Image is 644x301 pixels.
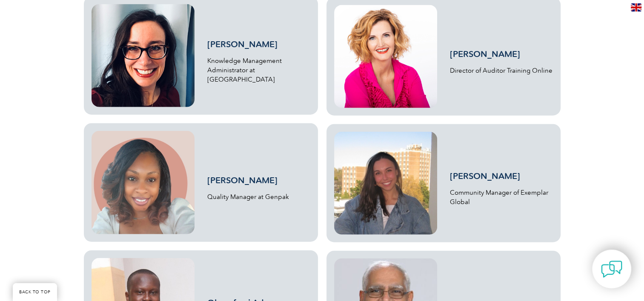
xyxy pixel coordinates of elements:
img: en [631,3,641,11]
a: [PERSON_NAME] [207,39,278,49]
img: jackie [334,5,437,108]
a: [PERSON_NAME] [450,49,520,59]
a: [PERSON_NAME] [207,175,278,185]
p: Community Manager of Exemplar Global [450,188,553,207]
p: Knowledge Management Administrator at [GEOGRAPHIC_DATA] [207,56,310,84]
a: BACK TO TOP [13,283,57,301]
img: contact-chat.png [601,258,622,280]
a: [PERSON_NAME] [450,171,520,181]
img: Gretchen [92,4,195,107]
p: Quality Manager at Genpak [207,192,310,202]
p: Director of Auditor Training Online [450,66,553,75]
